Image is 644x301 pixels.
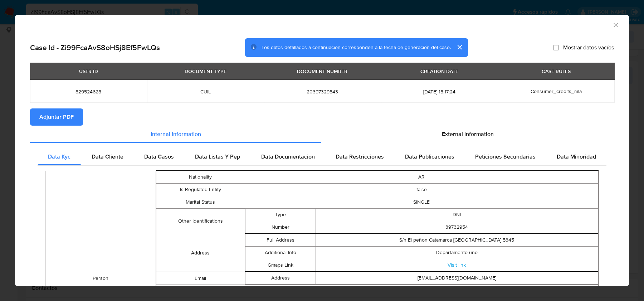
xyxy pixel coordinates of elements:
div: CASE RULES [537,65,575,77]
td: false [245,285,599,297]
span: 829524628 [39,88,138,95]
td: Address [245,272,316,285]
td: 39732954 [316,221,598,234]
span: Peticiones Secundarias [475,152,536,161]
button: Adjuntar PDF [30,108,83,126]
span: Data Kyc [48,152,70,161]
button: cerrar [451,39,468,56]
span: Consumer_credits_mla [531,88,582,95]
td: Other Identifications [156,209,245,234]
div: Detailed internal info [38,148,606,165]
td: Is Regulated Entity [156,184,245,196]
span: 20397329543 [272,88,372,95]
span: External information [442,130,494,138]
div: DOCUMENT TYPE [180,65,231,77]
span: Data Listas Y Pep [195,152,240,161]
span: Data Cliente [92,152,123,161]
td: Address [156,234,245,272]
td: Number [245,221,316,234]
span: [DATE] 15:17:24 [389,88,489,95]
td: Type [245,209,316,221]
button: Cerrar ventana [612,21,619,28]
span: Internal information [151,130,201,138]
td: Email [156,272,245,285]
td: [EMAIL_ADDRESS][DOMAIN_NAME] [316,272,598,285]
td: Full Address [245,234,316,247]
div: DOCUMENT NUMBER [293,65,352,77]
div: closure-recommendation-modal [15,15,629,286]
td: false [245,184,599,196]
td: Marital Status [156,196,245,209]
a: Visit link [448,262,466,269]
td: Departamento uno [316,247,598,259]
input: Mostrar datos vacíos [553,45,559,50]
span: Mostrar datos vacíos [563,44,614,51]
span: CUIL [156,88,255,95]
span: Data Restricciones [336,152,384,161]
div: CREATION DATE [416,65,463,77]
span: Adjuntar PDF [39,109,74,125]
div: USER ID [75,65,102,77]
h2: Case Id - Zi99FcaAvS8oHSj8Ef5FwLQs [30,43,160,52]
span: Data Documentacion [261,152,315,161]
td: AR [245,171,599,184]
td: Nationality [156,171,245,184]
td: SINGLE [245,196,599,209]
span: Los datos detallados a continuación corresponden a la fecha de generación del caso. [262,44,451,51]
td: S/n El peñon Catamarca [GEOGRAPHIC_DATA] 5345 [316,234,598,247]
td: Additional Info [245,247,316,259]
td: Is Pep [156,285,245,297]
span: Data Minoridad [557,152,596,161]
span: Data Casos [144,152,174,161]
div: Detailed info [30,126,614,143]
td: DNI [316,209,598,221]
span: Data Publicaciones [405,152,454,161]
td: Gmaps Link [245,259,316,272]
